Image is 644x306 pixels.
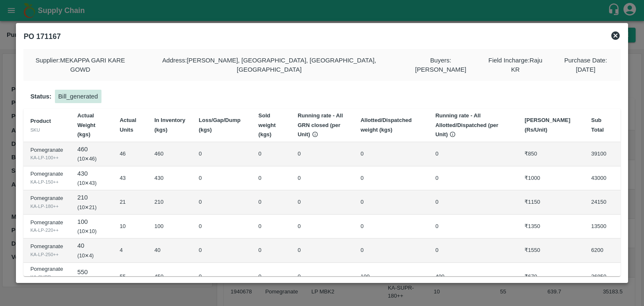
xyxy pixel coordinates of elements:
b: Running rate - All GRN closed (per Unit) [298,112,343,137]
td: 0 [252,190,291,215]
b: Running rate - All Allotted/Dispatched (per Unit) [435,112,498,137]
td: 0 [428,166,518,190]
td: 0 [192,214,252,239]
div: Buyers : [PERSON_NAME] [402,49,480,81]
div: KA-LP-100++ [30,154,64,161]
td: 0 [428,214,518,239]
div: Purchase Date : [DATE] [551,49,621,81]
b: Sub Total [591,117,604,132]
td: 0 [428,190,518,215]
small: ( 10 ✕ 21 ) [78,205,97,210]
td: 0 [428,142,518,166]
td: 0 [354,142,428,166]
td: 43000 [584,166,621,190]
div: 550 [78,267,106,277]
td: 0 [252,142,291,166]
td: 0 [354,166,428,190]
td: 100 [354,262,428,291]
td: 460 [148,142,192,166]
td: 55 [113,262,148,291]
div: 210 [78,193,106,202]
td: ₹1150 [518,190,584,215]
div: KA-LP-250++ [30,251,64,258]
td: Pomegranate [23,142,70,166]
b: Allotted/Dispatched weight (kgs) [361,117,412,132]
td: 10 [113,214,148,239]
small: ( 10 ✕ 43 ) [78,180,97,186]
td: 0 [291,214,354,239]
td: Pomegranate [23,239,70,263]
td: ₹1350 [518,214,584,239]
td: 0 [192,239,252,263]
td: 100 [148,214,192,239]
td: 46 [113,142,148,166]
td: Pomegranate [23,214,70,239]
b: [PERSON_NAME] (Rs/Unit) [525,117,570,132]
td: 0 [291,166,354,190]
div: Supplier : MEKAPPA GARI KARE GOWD [23,49,137,81]
td: 0 [252,166,291,190]
td: 21 [113,190,148,215]
b: Actual Weight (kgs) [78,112,96,137]
div: KA-LP-150++ [30,178,64,186]
td: 0 [354,239,428,263]
td: 450 [148,262,192,291]
td: 0 [192,142,252,166]
td: 0 [252,214,291,239]
td: 6200 [584,239,621,263]
td: 430 [148,166,192,190]
td: 24150 [584,190,621,215]
td: 43 [113,166,148,190]
td: ₹1550 [518,239,584,263]
td: Pomegranate [23,262,70,291]
td: 0 [192,190,252,215]
b: Sold weight (kgs) [258,112,275,137]
td: 0 [291,262,354,291]
td: Pomegranate [23,166,70,190]
small: ( 10 ✕ 46 ) [78,156,97,162]
b: In Inventory (kgs) [154,117,185,132]
small: ( 10 ✕ 4 ) [78,253,94,259]
td: ₹670 [518,262,584,291]
td: 0 [192,166,252,190]
td: 0 [252,262,291,291]
b: Product [30,118,51,124]
td: 0 [428,239,518,263]
div: 100 [78,217,106,226]
td: ₹850 [518,142,584,166]
td: Pomegranate [23,190,70,215]
td: 0 [291,239,354,263]
td: 4 [113,239,148,263]
td: 0 [192,262,252,291]
b: Status: [30,93,51,100]
td: 0 [354,190,428,215]
b: Actual Units [119,117,136,132]
td: 13500 [584,214,621,239]
td: 0 [291,142,354,166]
div: 40 [78,241,106,250]
span: Bill_generated [55,90,101,103]
b: Loss/Gap/Dump (kgs) [199,117,241,132]
td: 39100 [584,142,621,166]
td: 0 [252,239,291,263]
td: 0 [354,214,428,239]
div: KA-SUPR-180++ [30,273,64,289]
b: PO 171167 [23,32,61,41]
div: SKU [30,126,64,134]
td: 400 [428,262,518,291]
td: 210 [148,190,192,215]
div: KA-LP-180++ [30,202,64,210]
small: ( 10 ✕ 10 ) [78,228,97,234]
div: 430 [78,169,106,178]
div: Field Incharge : Raju KR [480,49,551,81]
td: 40 [148,239,192,263]
td: ₹1000 [518,166,584,190]
div: 460 [78,145,106,154]
div: KA-LP-220++ [30,226,64,234]
td: 0 [291,190,354,215]
div: Address : [PERSON_NAME], [GEOGRAPHIC_DATA], [GEOGRAPHIC_DATA], [GEOGRAPHIC_DATA] [137,49,402,81]
td: 36850 [584,262,621,291]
